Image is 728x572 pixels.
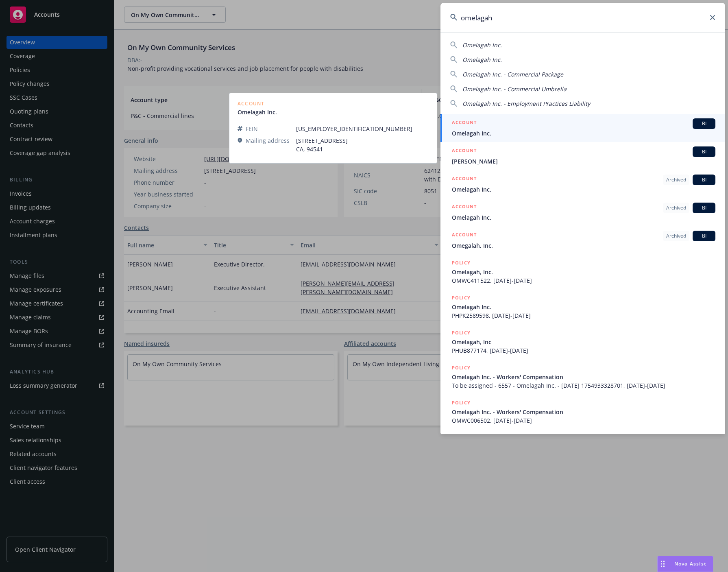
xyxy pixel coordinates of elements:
h5: ACCOUNT [452,146,477,156]
a: POLICYOmelagah, Inc.OMWC411522, [DATE]-[DATE] [440,254,725,289]
span: BI [696,232,712,240]
h5: POLICY [452,399,471,407]
span: Omelagah, Inc [452,338,715,346]
a: ACCOUNTArchivedBIOmelagah Inc. [440,170,725,198]
span: BI [696,204,712,212]
span: Omelagah, Inc. [452,268,715,276]
h5: ACCOUNT [452,203,477,212]
a: ACCOUNTArchivedBIOmelagah Inc. [440,198,725,226]
span: Archived [666,232,686,240]
div: Drag to move [658,556,668,572]
span: PHPK2589598, [DATE]-[DATE] [452,311,715,320]
h5: ACCOUNT [452,231,477,240]
span: Omelagah Inc. [462,56,502,63]
span: OMWC411522, [DATE]-[DATE] [452,276,715,285]
a: ACCOUNTBI[PERSON_NAME] [440,142,725,170]
span: Omelagah Inc. [452,303,715,311]
span: To be assigned - 6557 - Omelagah Inc. - [DATE] 1754933328701, [DATE]-[DATE] [452,381,715,390]
span: Omelagah Inc. - Commercial Package [462,70,563,78]
span: Omelagah Inc. - Employment Practices Liability [462,100,590,107]
span: BI [696,176,712,183]
span: Omelagah Inc. [452,213,715,222]
h5: POLICY [452,329,471,337]
a: POLICYOmelagah, IncPHUB877174, [DATE]-[DATE] [440,324,725,359]
a: ACCOUNTBIOmelagah Inc. [440,114,725,142]
h5: POLICY [452,364,471,372]
h5: POLICY [452,294,471,302]
span: Omegalah, Inc. [452,241,715,250]
a: POLICYOmelagah Inc. - Workers' CompensationTo be assigned - 6557 - Omelagah Inc. - [DATE] 1754933... [440,359,725,394]
span: BI [696,120,712,127]
span: Nova Assist [674,560,706,567]
a: POLICYOmelagah Inc.PHPK2589598, [DATE]-[DATE] [440,289,725,324]
span: Omelagah Inc. [452,185,715,194]
span: Omelagah Inc. - Commercial Umbrella [462,85,567,93]
span: [PERSON_NAME] [452,157,715,166]
span: BI [696,148,712,155]
span: PHUB877174, [DATE]-[DATE] [452,346,715,355]
button: Nova Assist [657,556,713,572]
span: Omelagah Inc. [452,129,715,138]
span: Omelagah Inc. - Workers' Compensation [452,373,715,381]
a: POLICYOmelagah Inc. - Workers' CompensationOMWC006502, [DATE]-[DATE] [440,394,725,429]
a: ACCOUNTArchivedBIOmegalah, Inc. [440,226,725,254]
input: Search... [440,3,725,32]
h5: ACCOUNT [452,175,477,184]
span: Archived [666,176,686,183]
h5: ACCOUNT [452,118,477,128]
span: Omelagah Inc. - Workers' Compensation [452,408,715,416]
span: Omelagah Inc. [462,41,502,49]
span: Archived [666,204,686,212]
h5: POLICY [452,259,471,267]
span: OMWC006502, [DATE]-[DATE] [452,416,715,425]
